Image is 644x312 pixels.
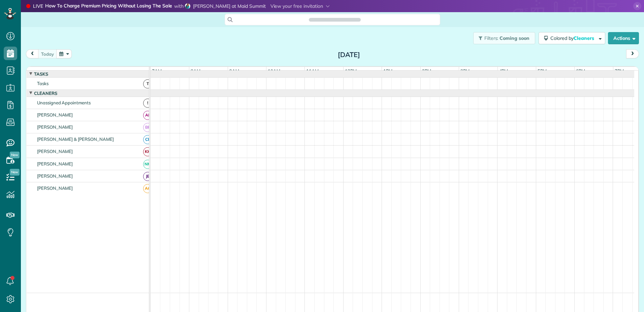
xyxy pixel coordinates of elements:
[36,100,92,105] span: Unassigned Appointments
[484,35,498,41] span: Filters:
[33,71,50,77] span: Tasks
[143,147,152,156] span: KH
[143,135,152,144] span: CB
[26,49,39,58] button: prev
[550,35,597,41] span: Colored by
[421,68,432,74] span: 2pm
[228,68,240,74] span: 9am
[498,68,510,74] span: 4pm
[10,152,20,158] span: New
[305,68,320,74] span: 11am
[151,68,163,74] span: 7am
[626,49,639,58] button: next
[608,32,639,44] button: Actions
[536,68,548,74] span: 5pm
[143,123,152,132] span: BR
[33,90,59,96] span: Cleaners
[307,51,391,58] h2: [DATE]
[143,99,152,108] span: !
[143,160,152,169] span: NM
[344,68,358,74] span: 12pm
[36,185,74,191] span: [PERSON_NAME]
[613,68,625,74] span: 7pm
[36,136,115,142] span: [PERSON_NAME] & [PERSON_NAME]
[143,111,152,120] span: AF
[382,68,394,74] span: 1pm
[189,68,202,74] span: 8am
[574,35,595,41] span: Cleaners
[316,16,354,23] span: Search ZenMaid…
[36,81,50,86] span: Tasks
[500,35,530,41] span: Coming soon
[36,161,74,166] span: [PERSON_NAME]
[143,184,152,193] span: AG
[36,173,74,179] span: [PERSON_NAME]
[185,3,190,9] img: debbie-sardone-2fdb8baf8bf9b966c4afe4022d95edca04a15f6fa89c0b1664110d9635919661.jpg
[575,68,586,74] span: 6pm
[36,124,74,130] span: [PERSON_NAME]
[539,32,605,44] button: Colored byCleaners
[174,3,184,9] span: with
[36,112,74,118] span: [PERSON_NAME]
[38,49,57,58] button: today
[459,68,471,74] span: 3pm
[193,3,266,9] span: [PERSON_NAME] at Maid Summit
[143,172,152,181] span: JB
[36,149,74,154] span: [PERSON_NAME]
[266,68,282,74] span: 10am
[143,79,152,88] span: T
[10,169,20,176] span: New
